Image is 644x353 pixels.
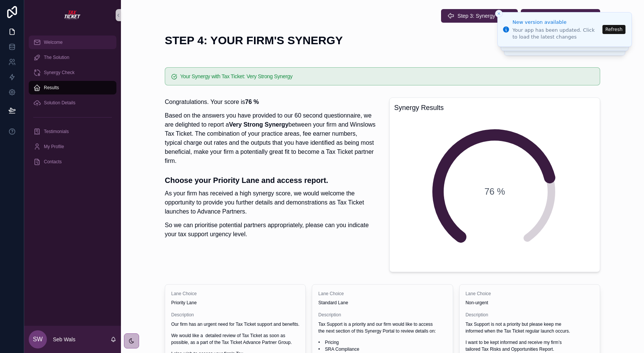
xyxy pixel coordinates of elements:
p: Based on the answers you have provided to our 60 second questionnaire, we are delighted to report... [165,111,376,166]
p: Congratulations. Your score is [165,98,376,107]
span: Lane Choice [466,291,594,297]
span: Non-urgent [466,300,594,306]
span: Contacts [44,159,62,165]
p: We would like a detailed review of Tax Ticket as soon as possible, as a part of the Tax Ticket Ad... [171,332,299,346]
strong: Very Strong Synergy [229,121,288,128]
span: Lane Choice [171,291,299,297]
button: Close toast [495,10,503,17]
span: Testimonials [44,129,69,135]
button: Refresh [602,25,625,34]
h5: Your Synergy with Tax Ticket: Very Strong Synergy [180,74,594,79]
p: I want to be kept informed and receive my firm’s tailored Tax Risks and Opportunities Report. [466,339,594,353]
span: My Profile [44,144,64,150]
p: Tax Support is not a priority but please keep me informed when the Tax Ticket regular launch occurs. [466,321,594,334]
strong: 76 % [245,99,259,105]
div: New version available [512,19,600,26]
p: As your firm has received a high synergy score, we would welcome the opportunity to provide you f... [165,189,376,216]
div: scrollable content [24,30,121,178]
span: 76 % [485,186,505,198]
span: Description [171,312,299,318]
h3: Synergy Results [394,102,595,113]
p: Seb Wals [53,336,75,343]
a: The Solution [29,51,116,64]
a: Solution Details [29,96,116,110]
h1: STEP 4: YOUR FIRM'S SYNERGY [165,35,343,46]
button: Step 3: Synergy Check [441,9,518,23]
span: Description [318,312,446,318]
img: App logo [63,9,82,21]
span: Synergy Check [44,70,74,76]
div: Your app has been updated. Click to load the latest changes [512,27,600,40]
span: Description [466,312,594,318]
a: Contacts [29,155,116,169]
span: Results [44,85,59,91]
p: So we can prioritise potential partners appropriately, please can you indicate your tax support u... [165,221,376,239]
a: Synergy Check [29,66,116,79]
span: SW [33,335,43,344]
span: Welcome [44,39,63,45]
span: Step 3: Synergy Check [458,12,512,20]
a: Testimonials [29,125,116,138]
a: My Profile [29,140,116,153]
span: Priority Lane [171,300,299,306]
h3: Choose your Priority Lane and access report. [165,175,376,186]
span: Solution Details [44,100,75,106]
span: Standard Lane [318,300,446,306]
span: The Solution [44,54,69,60]
p: Our firm has an urgent need for Tax Ticket support and benefits. [171,321,299,328]
p: Tax Support is a priority and our firm would like to access the next section of this Synergy Port... [318,321,446,334]
span: Lane Choice [318,291,446,297]
a: Results [29,81,116,94]
a: Welcome [29,36,116,49]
